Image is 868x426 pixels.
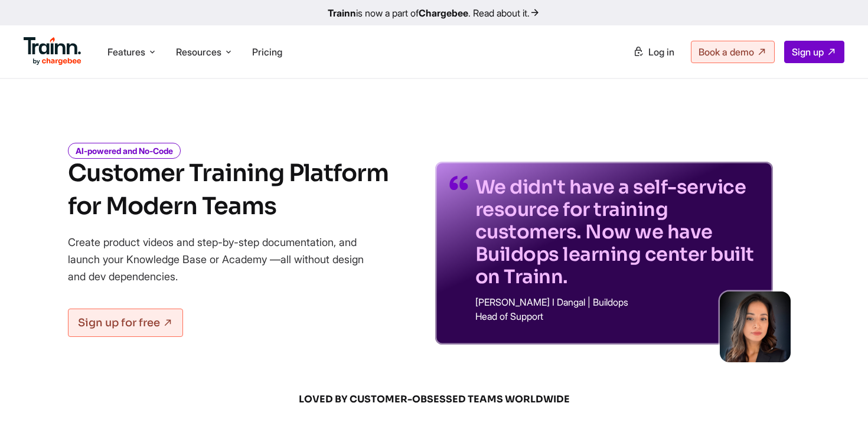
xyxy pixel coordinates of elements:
[419,7,468,19] b: Chargebee
[68,234,381,285] p: Create product videos and step-by-step documentation, and launch your Knowledge Base or Academy —...
[809,369,868,426] iframe: Chat Widget
[475,176,759,288] p: We didn't have a self-service resource for training customers. Now we have Buildops learning cent...
[252,46,282,58] a: Pricing
[68,157,389,223] h1: Customer Training Platform for Modern Teams
[24,37,81,65] img: Trainn Logo
[176,45,221,58] span: Resources
[68,143,181,159] i: AI-powered and No-Code
[68,309,183,337] a: Sign up for free
[784,41,844,63] a: Sign up
[475,297,759,307] p: [PERSON_NAME] I Dangal | Buildops
[328,7,356,19] b: Trainn
[626,41,681,63] a: Log in
[720,291,791,362] img: sabina-buildops.d2e8138.png
[699,46,754,58] span: Book a demo
[792,46,824,58] span: Sign up
[449,176,468,190] img: quotes-purple.41a7099.svg
[475,312,759,321] p: Head of Support
[691,41,775,63] a: Book a demo
[648,46,674,58] span: Log in
[107,45,145,58] span: Features
[151,393,717,406] span: LOVED BY CUSTOMER-OBSESSED TEAMS WORLDWIDE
